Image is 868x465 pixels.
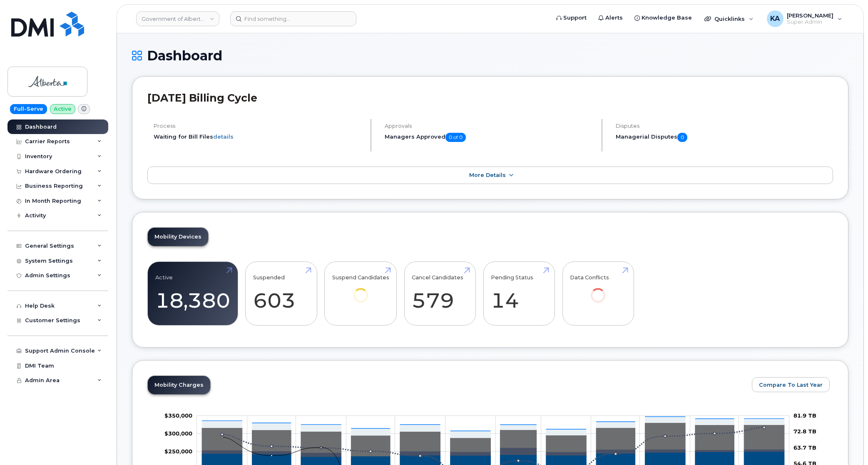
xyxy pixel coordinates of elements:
[793,428,816,435] tspan: 72.8 TB
[445,133,466,142] span: 0 of 0
[412,266,468,321] a: Cancel Candidates 579
[752,377,830,392] button: Compare To Last Year
[164,448,192,455] tspan: $250,000
[469,172,506,178] span: More Details
[154,133,363,141] li: Waiting for Bill Files
[202,423,785,456] g: Data
[385,133,594,142] h5: Managers Approved
[616,133,833,142] h5: Managerial Disputes
[793,412,816,419] tspan: 81.9 TB
[677,133,687,142] span: 0
[155,266,230,321] a: Active 18,380
[213,133,234,140] a: details
[148,228,208,246] a: Mobility Devices
[759,381,823,389] span: Compare To Last Year
[132,48,848,63] h1: Dashboard
[202,448,785,457] g: Roaming
[164,430,192,437] g: $0
[570,266,626,314] a: Data Conflicts
[147,92,833,104] h2: [DATE] Billing Cycle
[253,266,309,321] a: Suspended 603
[164,448,192,455] g: $0
[164,412,192,419] tspan: $350,000
[148,376,210,394] a: Mobility Charges
[491,266,547,321] a: Pending Status 14
[332,266,389,314] a: Suspend Candidates
[154,123,363,129] h4: Process
[385,123,594,129] h4: Approvals
[793,444,816,450] tspan: 63.7 TB
[164,412,192,419] g: $0
[202,417,785,438] g: Features
[164,430,192,437] tspan: $300,000
[616,123,833,129] h4: Disputes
